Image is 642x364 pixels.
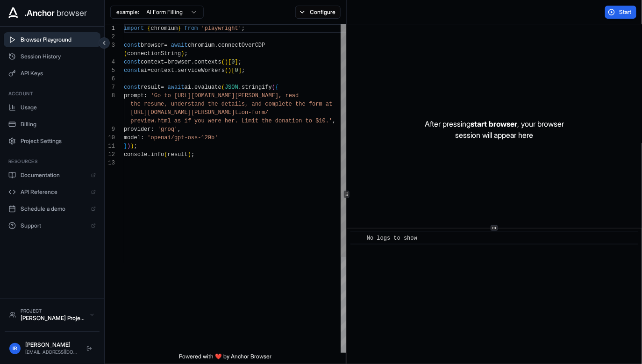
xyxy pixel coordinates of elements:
span: ( [124,50,127,57]
span: ​ [355,234,360,243]
span: 0 [235,67,238,74]
span: , [332,118,335,124]
span: . [238,84,242,91]
span: provider [124,126,151,133]
span: 'groq' [157,126,178,133]
span: ( [221,84,225,91]
span: prompt [124,93,144,99]
span: 'playwright' [201,25,242,32]
button: Logout [84,343,95,354]
h3: Account [8,90,96,97]
span: info [151,151,164,158]
span: Browser Playground [21,36,96,43]
span: JSON [225,84,238,91]
span: context [151,67,174,74]
span: ; [238,59,242,65]
button: Usage [4,100,100,115]
div: 2 [105,33,115,41]
span: ; [185,50,188,57]
span: Session History [21,53,96,60]
a: Documentation [4,168,100,183]
span: } [178,25,181,32]
span: he form at [299,101,332,107]
span: const [124,67,141,74]
span: ( [225,67,228,74]
span: tion-form/ [235,109,269,116]
span: . [174,67,178,74]
p: After pressing , your browser session will appear here [425,118,564,141]
span: 0 [231,59,235,65]
span: Usage [21,104,96,111]
span: browser [168,59,191,65]
span: = [164,59,167,65]
span: browser [57,7,87,20]
span: the resume, understand the details, and complete t [130,101,299,107]
span: chromium [151,25,178,32]
span: model [124,135,141,141]
button: Project Settings [4,134,100,149]
span: ) [127,143,130,150]
span: const [124,84,141,91]
span: , [178,126,181,133]
span: await [168,84,185,91]
span: ( [221,59,225,65]
span: . [191,59,194,65]
div: 5 [105,66,115,75]
span: ( [272,84,275,91]
span: await [171,42,188,49]
span: IR [13,345,17,352]
div: 6 [105,75,115,83]
span: const [124,59,141,65]
a: Schedule a demo [4,201,100,216]
span: .Anchor [24,7,55,20]
div: 1 [105,24,115,33]
button: Browser Playground [4,32,100,47]
span: ai [185,84,191,91]
span: serviceWorkers [178,67,225,74]
span: . [147,151,150,158]
span: API Reference [21,188,86,196]
button: Collapse sidebar [99,37,110,49]
span: ai [141,67,147,74]
span: : [144,93,147,99]
span: . [214,42,218,49]
span: 'Go to [URL][DOMAIN_NAME][PERSON_NAME], re [151,93,292,99]
span: ] [238,67,242,74]
span: console [124,151,147,158]
span: = [161,84,164,91]
div: [PERSON_NAME] Project [21,314,85,322]
span: ) [130,143,134,150]
button: Configure [295,6,341,19]
span: browser [141,42,164,49]
span: ) [225,59,228,65]
img: Anchor Icon [6,6,21,21]
span: context [141,59,164,65]
h3: Resources [8,158,96,165]
div: Project [21,307,85,314]
span: evaluate [194,84,221,91]
span: [URL][DOMAIN_NAME][PERSON_NAME] [130,109,235,116]
div: 13 [105,159,115,167]
span: ; [191,151,194,158]
span: preview.html as if you were her. Limit the donatio [130,118,299,124]
button: Start [605,6,636,19]
span: Billing [21,121,96,128]
span: Schedule a demo [21,205,86,213]
span: . [191,84,194,91]
span: contexts [194,59,221,65]
span: connectionString [127,50,181,57]
div: [PERSON_NAME] [25,341,79,349]
div: 9 [105,125,115,134]
span: Documentation [21,171,86,179]
span: ] [235,59,238,65]
span: { [147,25,150,32]
span: ( [164,151,167,158]
span: connectOverCDP [218,42,265,49]
span: } [124,143,127,150]
span: Project Settings [21,137,96,145]
span: = [164,42,167,49]
div: 12 [105,150,115,159]
span: example: [116,8,139,16]
span: chromium [188,42,215,49]
span: API Keys [21,70,96,77]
